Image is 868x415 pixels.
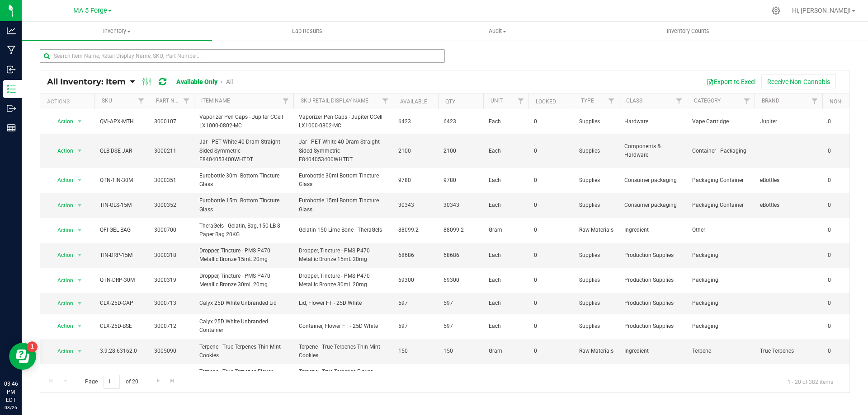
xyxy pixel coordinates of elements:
[74,345,85,358] span: select
[443,147,478,155] span: 2100
[624,299,681,308] span: Production Supplies
[74,145,85,157] span: select
[579,117,613,126] span: Supplies
[299,368,387,385] span: Terpene - True Terpenes Flavor Infused Wedding Cake
[489,176,523,185] span: Each
[47,98,91,105] div: Actions
[489,201,523,210] span: Each
[100,299,143,308] span: CLX-25D-CAP
[489,117,523,126] span: Each
[226,78,233,85] a: All
[398,117,433,126] span: 6423
[489,299,523,308] span: Each
[624,251,681,260] span: Production Supplies
[49,274,74,287] span: Action
[624,117,681,126] span: Hardware
[807,93,822,109] a: Filter
[49,345,74,358] span: Action
[199,196,288,214] span: Eurobottle 15ml Bottom Tincture Glass
[154,276,189,284] span: 3000319
[156,98,192,104] a: Part Number
[49,320,74,332] span: Action
[489,276,523,284] span: Each
[780,375,840,388] span: 1 - 20 of 382 items
[534,251,568,260] span: 0
[443,176,478,185] span: 9780
[299,113,387,130] span: Vaporizer Pen Caps - Jupiter CCell LX1000-0802-MC
[74,174,85,187] span: select
[624,142,681,159] span: Components & Hardware
[443,347,478,355] span: 150
[100,147,143,155] span: QLB-DSE-JAR
[9,343,36,370] iframe: Resource center
[581,98,594,104] a: Type
[100,276,143,284] span: QTN-DRP-30M
[154,299,189,308] span: 3000713
[74,249,85,261] span: select
[299,138,387,164] span: Jar - PET White 40 Dram Straight Sided Symmetric F8404053400WHTDT
[104,375,120,389] input: 1
[49,249,74,261] span: Action
[301,98,368,104] a: SKU Retail Display Name
[22,22,212,41] a: Inventory
[47,77,130,87] a: All Inventory: Item
[402,22,593,41] a: Audit
[534,226,568,234] span: 0
[299,299,387,308] span: Lid, Flower FT - 25D White
[49,115,74,128] span: Action
[692,251,749,260] span: Packaging
[74,274,85,287] span: select
[378,93,393,109] a: Filter
[579,276,613,284] span: Supplies
[489,251,523,260] span: Each
[489,226,523,234] span: Gram
[534,176,568,185] span: 0
[299,172,387,189] span: Eurobottle 30ml Bottom Tincture Glass
[7,46,16,55] inline-svg: Manufacturing
[579,299,613,308] span: Supplies
[199,299,288,308] span: Calyx 25D White Unbranded Lid
[398,147,433,155] span: 2100
[403,27,592,35] span: Audit
[398,299,433,308] span: 597
[199,343,288,360] span: Terpene - True Terpenes Thin Mint Cookies
[134,93,149,109] a: Filter
[692,176,749,185] span: Packaging Container
[280,27,335,35] span: Lab Results
[154,347,189,355] span: 3005090
[579,322,613,331] span: Supplies
[579,176,613,185] span: Supplies
[100,226,143,234] span: QFI-GEL-BAG
[443,276,478,284] span: 69300
[100,251,143,260] span: TIN-DRP-15M
[443,322,478,331] span: 597
[22,27,212,35] span: Inventory
[445,98,455,105] a: Qty
[534,276,568,284] span: 0
[579,201,613,210] span: Supplies
[828,117,862,126] span: 0
[49,174,74,187] span: Action
[40,49,445,63] input: Search Item Name, Retail Display Name, SKU, Part Number...
[579,251,613,260] span: Supplies
[534,322,568,331] span: 0
[299,226,387,234] span: Gelatin 150 Lime Bone - TheraGels
[154,176,189,185] span: 3000351
[828,276,862,284] span: 0
[624,226,681,234] span: Ingredient
[579,226,613,234] span: Raw Materials
[73,7,107,14] span: MA 5 Forge
[489,147,523,155] span: Each
[154,201,189,210] span: 3000352
[579,147,613,155] span: Supplies
[77,375,146,389] span: Page of 20
[534,117,568,126] span: 0
[154,226,189,234] span: 3000700
[299,322,387,331] span: Container, Flower FT - 25D White
[624,276,681,284] span: Production Supplies
[199,113,288,130] span: Vaporizer Pen Caps - Jupiter CCell LX1000-0802-MC
[672,93,687,109] a: Filter
[299,272,387,289] span: Dropper, Tincture - PMS P470 Metallic Bronze 30mL 20mg
[443,251,478,260] span: 68686
[166,375,179,387] a: Go to the last page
